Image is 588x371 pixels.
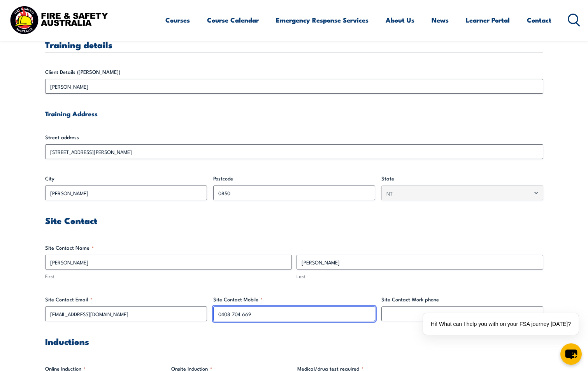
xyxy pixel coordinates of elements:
button: chat-button [560,343,582,365]
label: Site Contact Mobile [213,296,375,303]
label: Client Details ([PERSON_NAME]) [45,68,543,76]
legend: Site Contact Name [45,244,94,252]
a: Courses [165,10,190,30]
label: Site Contact Work phone [381,296,543,303]
label: Street address [45,133,543,141]
a: Contact [527,10,551,30]
label: State [381,175,543,182]
a: News [432,10,449,30]
h3: Training details [45,40,543,49]
h3: Site Contact [45,216,543,225]
a: Learner Portal [466,10,510,30]
label: Postcode [213,175,375,182]
label: Site Contact Email [45,296,207,303]
label: Last [297,273,543,280]
label: First [45,273,292,280]
div: Hi! What can I help you with on your FSA journey [DATE]? [423,313,579,335]
label: City [45,175,207,182]
h3: Inductions [45,337,543,346]
h4: Training Address [45,109,543,118]
a: About Us [386,10,414,30]
a: Emergency Response Services [276,10,369,30]
a: Course Calendar [207,10,259,30]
